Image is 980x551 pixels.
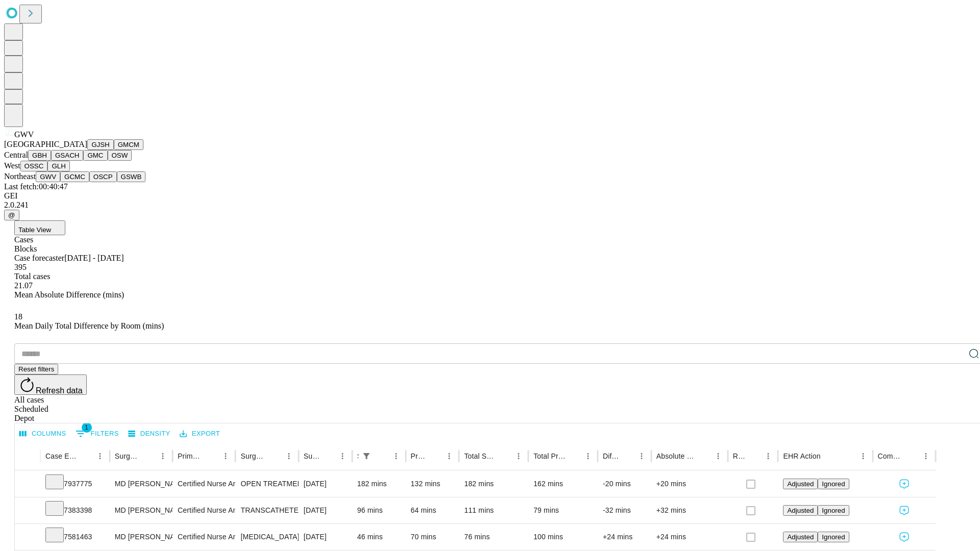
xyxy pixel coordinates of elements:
[45,524,105,550] div: 7581463
[73,425,121,442] button: Show filters
[178,452,203,460] div: Primary Service
[567,449,581,463] button: Sort
[533,497,593,523] div: 79 mins
[60,171,89,182] button: GCMC
[581,449,595,463] button: Menu
[697,449,711,463] button: Sort
[14,263,27,271] span: 395
[240,471,293,497] div: OPEN TREATMENT [MEDICAL_DATA] INTERMEDULLARY ROD
[375,449,389,463] button: Sort
[783,532,818,542] button: Adjusted
[603,497,646,523] div: -32 mins
[45,497,105,523] div: 7383398
[304,524,347,550] div: [DATE]
[428,449,442,463] button: Sort
[126,426,173,442] button: Density
[321,449,335,463] button: Sort
[4,201,976,210] div: 2.0.241
[787,533,814,541] span: Adjusted
[603,452,619,460] div: Difference
[656,497,723,523] div: +32 mins
[787,507,814,514] span: Adjusted
[878,452,903,460] div: Comments
[822,533,845,541] span: Ignored
[28,150,51,161] button: GBH
[20,502,35,520] button: Expand
[14,312,22,321] span: 18
[218,449,233,463] button: Menu
[359,449,374,463] button: Show filters
[14,364,58,374] button: Reset filters
[64,254,124,262] span: [DATE] - [DATE]
[822,480,845,488] span: Ignored
[822,507,845,514] span: Ignored
[919,449,933,463] button: Menu
[442,449,456,463] button: Menu
[904,449,919,463] button: Sort
[14,374,87,395] button: Refresh data
[533,524,593,550] div: 100 mins
[733,452,746,460] div: Resolved in EHR
[18,226,51,234] span: Table View
[87,139,114,150] button: GJSH
[411,452,427,460] div: Predicted In Room Duration
[14,272,50,281] span: Total cases
[79,449,93,463] button: Sort
[747,449,761,463] button: Sort
[783,452,820,460] div: EHR Action
[389,449,403,463] button: Menu
[282,449,296,463] button: Menu
[787,480,814,488] span: Adjusted
[14,130,34,139] span: GWV
[240,524,293,550] div: [MEDICAL_DATA] PLACEMENT [MEDICAL_DATA]
[359,449,374,463] div: 1 active filter
[178,524,230,550] div: Certified Nurse Anesthetist
[115,452,140,460] div: Surgeon Name
[45,452,78,460] div: Case Epic Id
[114,139,143,150] button: GMCM
[357,471,401,497] div: 182 mins
[818,479,849,489] button: Ignored
[357,452,358,460] div: Scheduled In Room Duration
[178,471,230,497] div: Certified Nurse Anesthetist
[17,426,69,442] button: Select columns
[411,524,454,550] div: 70 mins
[497,449,511,463] button: Sort
[18,365,54,373] span: Reset filters
[14,321,164,330] span: Mean Daily Total Difference by Room (mins)
[115,497,167,523] div: MD [PERSON_NAME] [PERSON_NAME] Md
[82,422,92,433] span: 1
[4,182,68,191] span: Last fetch: 00:40:47
[20,529,35,546] button: Expand
[856,449,870,463] button: Menu
[14,290,124,299] span: Mean Absolute Difference (mins)
[4,161,20,170] span: West
[411,497,454,523] div: 64 mins
[47,161,69,171] button: GLH
[533,471,593,497] div: 162 mins
[304,497,347,523] div: [DATE]
[14,281,33,290] span: 21.07
[51,150,83,161] button: GSACH
[20,161,48,171] button: OSSC
[783,479,818,489] button: Adjusted
[511,449,526,463] button: Menu
[464,497,523,523] div: 111 mins
[783,505,818,516] button: Adjusted
[117,171,146,182] button: GSWB
[357,524,401,550] div: 46 mins
[89,171,117,182] button: OSCP
[83,150,107,161] button: GMC
[14,254,64,262] span: Case forecaster
[411,471,454,497] div: 132 mins
[533,452,566,460] div: Total Predicted Duration
[4,210,19,220] button: @
[177,426,223,442] button: Export
[304,452,320,460] div: Surgery Date
[141,449,156,463] button: Sort
[20,475,35,493] button: Expand
[464,452,496,460] div: Total Scheduled Duration
[464,524,523,550] div: 76 mins
[204,449,218,463] button: Sort
[8,211,15,219] span: @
